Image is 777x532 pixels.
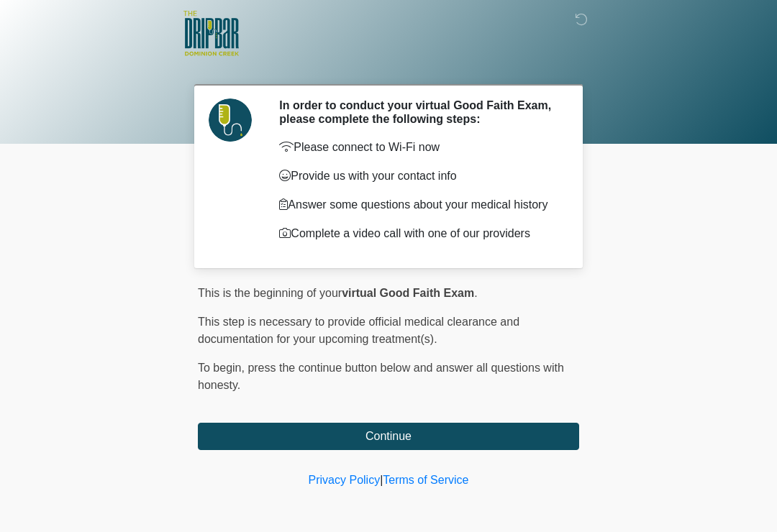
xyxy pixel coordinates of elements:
[309,474,381,486] a: Privacy Policy
[198,316,519,345] span: This step is necessary to provide official medical clearance and documentation for your upcoming ...
[198,287,342,299] span: This is the beginning of your
[198,362,247,374] span: To begin,
[183,11,239,58] img: The DRIPBaR - San Antonio Dominion Creek Logo
[279,139,558,156] p: Please connect to Wi-Fi now
[209,98,252,142] img: Agent Avatar
[198,362,564,391] span: press the continue button below and answer all questions with honesty.
[383,474,468,486] a: Terms of Service
[279,168,558,185] p: Provide us with your contact info
[342,287,474,299] strong: virtual Good Faith Exam
[474,287,477,299] span: .
[198,423,579,450] button: Continue
[279,196,558,214] p: Answer some questions about your medical history
[279,225,558,242] p: Complete a video call with one of our providers
[279,98,558,126] h2: In order to conduct your virtual Good Faith Exam, please complete the following steps:
[380,474,383,486] a: |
